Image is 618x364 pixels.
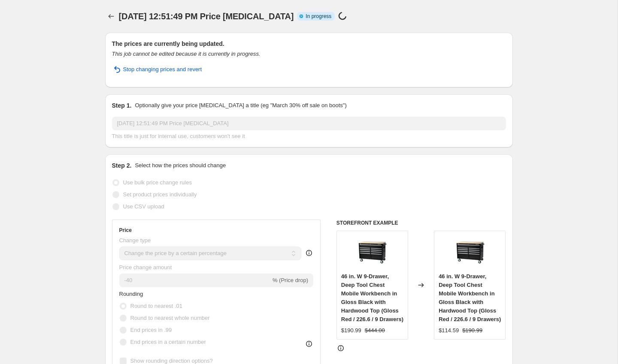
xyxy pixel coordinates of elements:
[135,161,226,170] p: Select how the prices should change
[135,101,346,110] p: Optionally give your price [MEDICAL_DATA] a title (eg "March 30% off sale on boots")
[355,235,389,270] img: 841f18e9203efdcba1004cde6a79b4c6_f2586d7b-15d1-45d9-99e4-7b548dc925f1_80x.jpg
[130,303,182,309] span: Round to nearest .01
[130,315,210,321] span: Round to nearest whole number
[112,101,132,110] h2: Step 1.
[439,326,459,335] div: $114.59
[123,191,197,198] span: Set product prices individually
[123,203,164,210] span: Use CSV upload
[112,39,506,48] h2: The prices are currently being updated.
[119,264,172,271] span: Price change amount
[365,326,385,335] strike: $444.00
[306,13,331,20] span: In progress
[341,273,403,322] span: 46 in. W 9-Drawer, Deep Tool Chest Mobile Workbench in Gloss Black with Hardwood Top (Gloss Red /...
[119,237,151,244] span: Change type
[119,291,143,297] span: Rounding
[119,12,294,21] span: [DATE] 12:51:49 PM Price [MEDICAL_DATA]
[112,51,261,57] i: This job cannot be edited because it is currently in progress.
[130,327,172,333] span: End prices in .99
[123,179,192,186] span: Use bulk price change rules
[130,339,206,345] span: End prices in a certain number
[336,220,506,226] h6: STOREFRONT EXAMPLE
[439,273,501,322] span: 46 in. W 9-Drawer, Deep Tool Chest Mobile Workbench in Gloss Black with Hardwood Top (Gloss Red /...
[105,10,117,22] button: Price change jobs
[112,133,245,139] span: This title is just for internal use, customers won't see it
[341,326,361,335] div: $190.99
[112,161,132,170] h2: Step 2.
[453,235,487,270] img: 841f18e9203efdcba1004cde6a79b4c6_f2586d7b-15d1-45d9-99e4-7b548dc925f1_80x.jpg
[273,277,308,283] span: % (Price drop)
[130,358,213,364] span: Show rounding direction options?
[119,227,132,234] h3: Price
[119,274,271,287] input: -15
[462,326,482,335] strike: $190.99
[305,249,313,257] div: help
[107,63,207,76] button: Stop changing prices and revert
[123,65,202,74] span: Stop changing prices and revert
[112,117,506,130] input: 30% off holiday sale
